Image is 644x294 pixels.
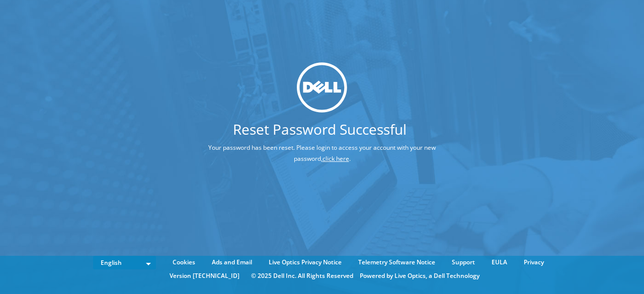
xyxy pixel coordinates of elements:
h1: Reset Password Successful [161,122,478,136]
a: Support [444,257,482,268]
a: Privacy [516,257,551,268]
p: Your password has been reset. Please login to access your account with your new password, . [161,142,483,164]
li: © 2025 Dell Inc. All Rights Reserved [246,270,358,281]
li: Version [TECHNICAL_ID] [165,270,245,281]
a: EULA [484,257,515,268]
img: dell_svg_logo.svg [297,62,347,113]
a: Live Optics Privacy Notice [261,257,349,268]
a: Cookies [165,257,203,268]
li: Powered by Live Optics, a Dell Technology [360,270,479,281]
a: Telemetry Software Notice [351,257,443,268]
a: Ads and Email [204,257,260,268]
a: click here [323,154,349,163]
